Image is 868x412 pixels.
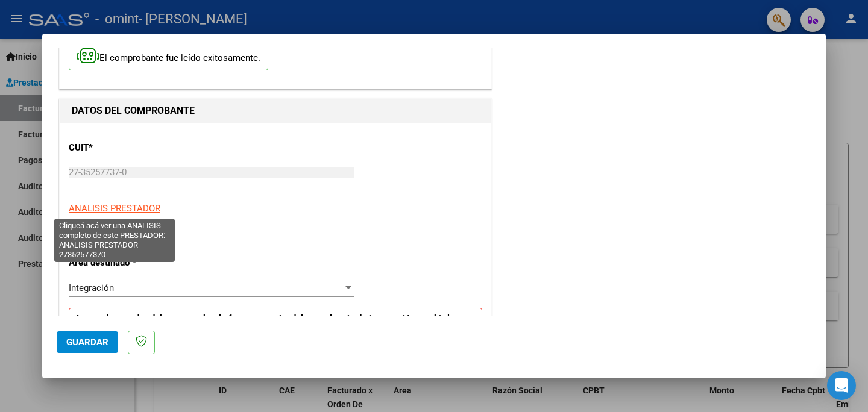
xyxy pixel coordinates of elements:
p: El comprobante fue leído exitosamente. [69,41,268,70]
span: ANALISIS PRESTADOR [69,203,160,214]
button: Guardar [57,331,118,353]
p: CUIT [69,141,193,155]
div: Open Intercom Messenger [827,371,856,400]
span: Integración [69,282,114,293]
p: Area destinado * [69,256,193,270]
span: Guardar [66,337,108,348]
strong: Luego de guardar debe preaprobar la factura asociandola a un legajo de integración y subir la doc... [77,313,454,338]
strong: DATOS DEL COMPROBANTE [72,105,195,116]
p: [PERSON_NAME] [69,225,482,239]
